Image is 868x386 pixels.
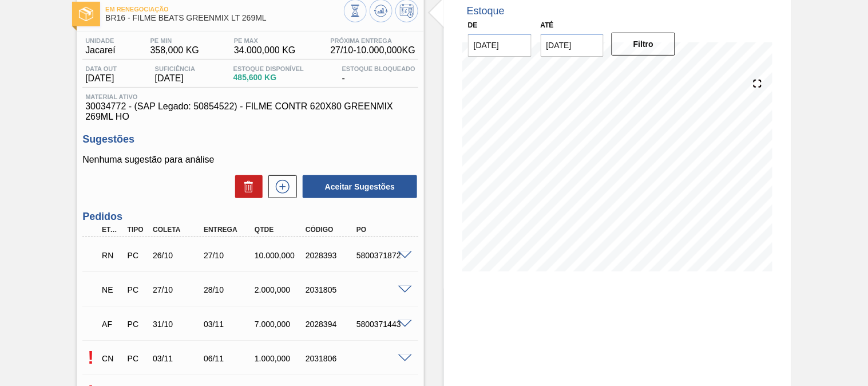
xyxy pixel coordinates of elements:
div: - [339,65,418,84]
div: 2.000,000 [252,285,308,294]
span: Estoque Bloqueado [342,65,415,72]
div: 27/10/2025 [201,251,257,260]
div: Pedido em Negociação Emergencial [99,277,124,302]
label: Até [541,21,554,29]
div: Aceitar Sugestões [297,174,418,199]
img: Ícone [79,7,93,21]
span: PE MIN [150,37,199,44]
h3: Sugestões [82,133,418,145]
span: Material ativo [85,93,415,100]
span: 358,000 KG [150,45,199,56]
div: Etapa [99,226,124,234]
div: 26/10/2025 [150,251,206,260]
div: Coleta [150,226,206,234]
div: Estoque [467,5,505,17]
div: Tipo [125,226,150,234]
span: 485,600 KG [233,73,304,82]
div: 7.000,000 [252,320,308,329]
div: Pedido de Compra [125,251,150,260]
span: 30034772 - (SAP Legado: 50854522) - FILME CONTR 620X80 GREENMIX 269ML HO [85,101,415,122]
div: 28/10/2025 [201,285,257,294]
div: Pedido de Compra [125,354,150,363]
span: Suficiência [155,65,195,72]
div: 2031806 [303,354,359,363]
p: Pendente de aceite [82,347,99,368]
div: Pedido de Compra [125,320,150,329]
div: Aguardando Faturamento [99,312,124,337]
p: CN [102,354,121,363]
span: Próxima Entrega [330,37,415,44]
button: Aceitar Sugestões [303,175,417,198]
span: PE MAX [234,37,296,44]
div: 2028394 [303,320,359,329]
div: 03/11/2025 [150,354,206,363]
span: 34.000,000 KG [234,45,296,56]
label: De [468,21,478,29]
input: dd/mm/yyyy [468,34,532,57]
div: 1.000,000 [252,354,308,363]
div: 06/11/2025 [201,354,257,363]
div: 03/11/2025 [201,320,257,329]
div: 10.000,000 [252,251,308,260]
div: Em renegociação [99,243,124,268]
div: Composição de Carga em Negociação [99,346,124,371]
div: 2031805 [303,285,359,294]
span: 27/10 - 10.000,000 KG [330,45,415,56]
p: AF [102,320,121,329]
div: PO [354,226,410,234]
div: 27/10/2025 [150,285,206,294]
span: Em renegociação [105,6,344,13]
p: RN [102,251,121,260]
span: Jacareí [85,45,115,56]
div: 5800371443 [354,320,410,329]
span: [DATE] [155,73,195,84]
div: Excluir Sugestões [229,175,263,198]
div: Nova sugestão [263,175,297,198]
p: Nenhuma sugestão para análise [82,155,418,165]
div: Pedido de Compra [125,285,150,294]
span: Estoque Disponível [233,65,304,72]
input: dd/mm/yyyy [541,34,604,57]
h3: Pedidos [82,211,418,223]
div: 2028393 [303,251,359,260]
span: BR16 - FILME BEATS GREENMIX LT 269ML [105,14,344,22]
div: 31/10/2025 [150,320,206,329]
span: Unidade [85,37,115,44]
div: Entrega [201,226,257,234]
span: [DATE] [85,73,117,84]
div: Qtde [252,226,308,234]
p: NE [102,285,121,294]
button: Filtro [612,33,675,56]
div: Código [303,226,359,234]
span: Data out [85,65,117,72]
div: 5800371872 [354,251,410,260]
